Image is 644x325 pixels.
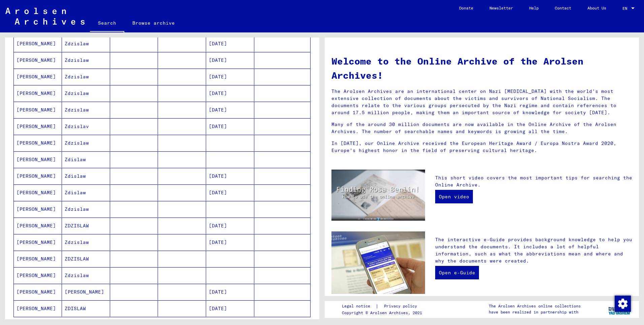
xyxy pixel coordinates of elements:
[62,151,110,168] mat-cell: Zdislaw
[206,300,254,317] mat-cell: [DATE]
[62,52,110,68] mat-cell: Zdzislaw
[435,266,479,279] a: Open e-Guide
[14,151,62,168] mat-cell: [PERSON_NAME]
[62,118,110,134] mat-cell: Zdzislav
[331,88,632,116] p: The Arolsen Archives are an international center on Nazi [MEDICAL_DATA] with the world’s most ext...
[206,85,254,101] mat-cell: [DATE]
[435,174,632,189] p: This short video covers the most important tips for searching the Online Archive.
[90,15,124,32] a: Search
[14,135,62,151] mat-cell: [PERSON_NAME]
[62,35,110,52] mat-cell: Zdzislaw
[206,218,254,234] mat-cell: [DATE]
[331,121,632,135] p: Many of the around 30 million documents are now available in the Online Archive of the Arolsen Ar...
[206,234,254,250] mat-cell: [DATE]
[331,54,632,82] h1: Welcome to the Online Archive of the Arolsen Archives!
[14,168,62,184] mat-cell: [PERSON_NAME]
[124,15,183,31] a: Browse archive
[206,168,254,184] mat-cell: [DATE]
[5,8,85,25] img: Arolsen_neg.svg
[331,170,425,221] img: video.jpg
[14,300,62,317] mat-cell: [PERSON_NAME]
[62,85,110,101] mat-cell: Zdzislaw
[62,218,110,234] mat-cell: ZDZISLAW
[14,85,62,101] mat-cell: [PERSON_NAME]
[206,102,254,118] mat-cell: [DATE]
[62,102,110,118] mat-cell: Zdzislaw
[206,52,254,68] mat-cell: [DATE]
[14,184,62,201] mat-cell: [PERSON_NAME]
[14,234,62,250] mat-cell: [PERSON_NAME]
[489,309,581,315] p: have been realized in partnership with
[62,168,110,184] mat-cell: Zdislaw
[62,69,110,85] mat-cell: Zdzislaw
[14,35,62,52] mat-cell: [PERSON_NAME]
[14,69,62,85] mat-cell: [PERSON_NAME]
[14,102,62,118] mat-cell: [PERSON_NAME]
[14,52,62,68] mat-cell: [PERSON_NAME]
[206,35,254,52] mat-cell: [DATE]
[62,201,110,217] mat-cell: Zdzislaw
[14,218,62,234] mat-cell: [PERSON_NAME]
[607,301,632,318] img: yv_logo.png
[14,201,62,217] mat-cell: [PERSON_NAME]
[62,135,110,151] mat-cell: Zdzislaw
[379,303,425,310] a: Privacy policy
[622,6,630,11] span: EN
[62,267,110,283] mat-cell: Zdzislaw
[435,190,473,203] a: Open video
[14,284,62,300] mat-cell: [PERSON_NAME]
[14,118,62,134] mat-cell: [PERSON_NAME]
[62,251,110,267] mat-cell: ZDZISLAW
[342,310,425,316] p: Copyright © Arolsen Archives, 2021
[206,69,254,85] mat-cell: [DATE]
[62,234,110,250] mat-cell: Zdzislaw
[62,284,110,300] mat-cell: [PERSON_NAME]
[206,184,254,201] mat-cell: [DATE]
[435,236,632,265] p: The interactive e-Guide provides background knowledge to help you understand the documents. It in...
[615,296,631,312] img: Change consent
[489,303,581,309] p: The Arolsen Archives online collections
[342,303,376,310] a: Legal notice
[14,267,62,283] mat-cell: [PERSON_NAME]
[342,303,425,310] div: |
[206,284,254,300] mat-cell: [DATE]
[62,184,110,201] mat-cell: Zdislaw
[331,231,425,294] img: eguide.jpg
[331,140,632,154] p: In [DATE], our Online Archive received the European Heritage Award / Europa Nostra Award 2020, Eu...
[206,118,254,134] mat-cell: [DATE]
[62,300,110,317] mat-cell: ZDISLAW
[14,251,62,267] mat-cell: [PERSON_NAME]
